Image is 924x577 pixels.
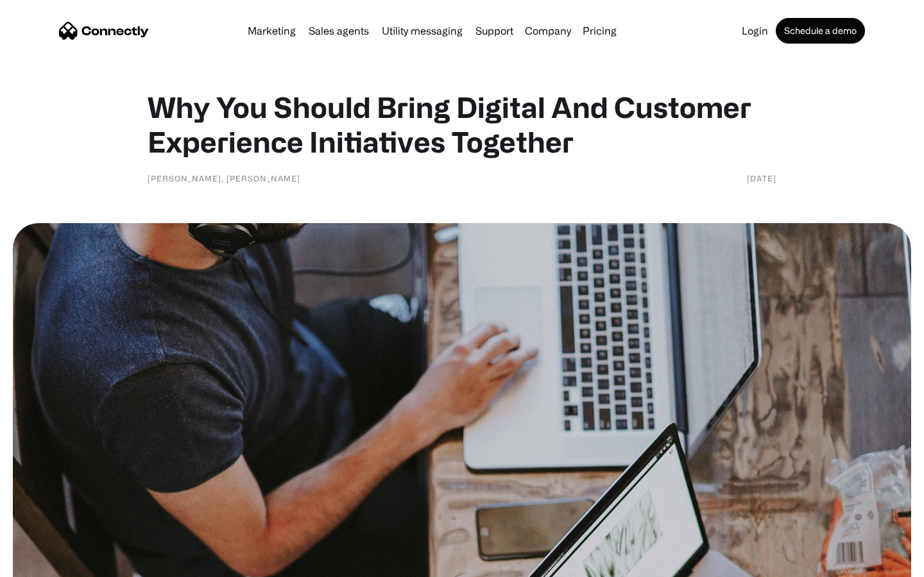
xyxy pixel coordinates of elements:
[747,172,776,185] div: [DATE]
[577,26,622,36] a: Pricing
[304,26,374,36] a: Sales agents
[737,26,773,36] a: Login
[26,555,77,573] ul: Language list
[13,555,77,573] aside: Language selected: English
[148,90,776,159] h1: Why You Should Bring Digital And Customer Experience Initiatives Together
[470,26,518,36] a: Support
[525,22,571,40] div: Company
[377,26,468,36] a: Utility messaging
[776,18,865,44] a: Schedule a demo
[148,172,300,185] div: [PERSON_NAME], [PERSON_NAME]
[243,26,301,36] a: Marketing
